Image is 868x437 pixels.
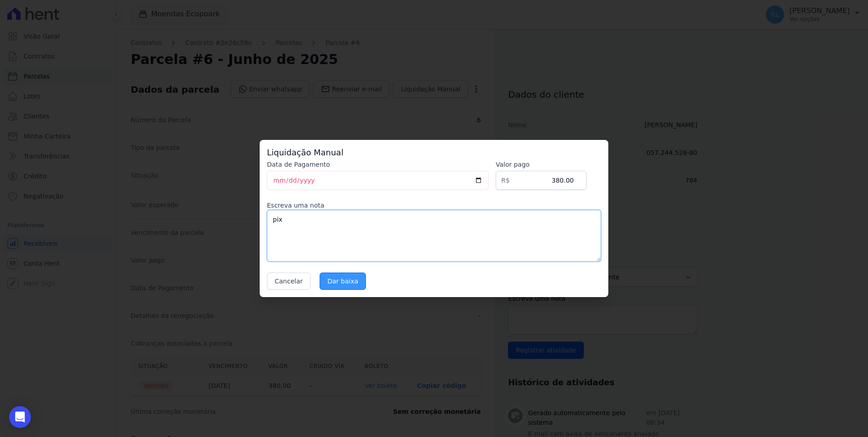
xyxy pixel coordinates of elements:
[320,273,366,290] input: Dar baixa
[267,147,601,158] h3: Liquidação Manual
[267,201,601,210] label: Escreva uma nota
[267,273,311,290] button: Cancelar
[496,160,587,169] label: Valor pago
[267,160,488,169] label: Data de Pagamento
[9,406,31,428] div: Open Intercom Messenger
